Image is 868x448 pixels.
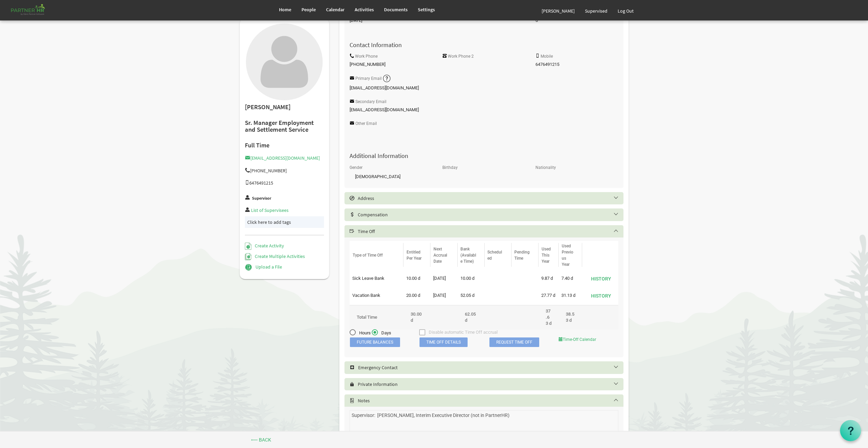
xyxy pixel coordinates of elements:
a: Supervised [580,1,613,20]
span: Supervised [585,8,607,14]
td: 282.25 column header Used This Year [539,305,559,329]
td: 465.39 column header Bank (Available Time) [458,305,485,329]
span: Select [350,398,354,403]
td: 27.77 d is template cell column header Used This Year [539,288,559,303]
label: Primary Email [355,76,382,81]
h4: Contact Information [344,42,623,48]
td: is template cell column header Pending Time [512,271,539,286]
label: Gender [350,165,363,170]
span: Settings [418,6,435,13]
span: Select [350,229,354,234]
a: [PERSON_NAME] [536,1,580,20]
h5: [PHONE_NUMBER] [245,168,324,173]
a: Time-Off Calendar [559,337,596,342]
h4: Full Time [245,142,324,149]
td: is Command column column header [582,288,618,303]
td: 31.13 d is template cell column header Used Previous Year [559,288,582,303]
div: Click here to add tags [247,219,322,226]
td: 289.00 column header Used Previous Year [559,305,582,329]
a: Create Activity [245,243,284,249]
span: Calendar [326,6,344,13]
td: column header [582,305,618,329]
td: 20.00 d is template cell column header Entitled Per Year [403,288,430,303]
td: 9.87 d is template cell column header Used This Year [539,271,559,286]
a: Create Multiple Activities [245,253,305,259]
td: column header Type of Time Off [350,305,403,329]
span: Pending Time [514,250,530,261]
span: Hours [350,330,371,336]
h5: Notes [350,398,629,403]
span: People [301,6,316,13]
span: Used This Year [542,247,551,264]
td: column header Next Accrual Date [430,305,457,329]
td: 10.00 d is template cell column header Bank (Available Time) [458,271,485,286]
h5: Address [350,196,629,201]
img: question-sm.png [383,74,391,83]
span: Entitled Per Year [407,250,422,261]
td: is Command column column header [582,271,618,286]
img: User with no profile picture [246,24,323,100]
a: [EMAIL_ADDRESS][DOMAIN_NAME] [245,155,320,161]
td: 52.05 d is template cell column header Bank (Available Time) [458,288,485,303]
label: Supervisor [252,196,271,201]
td: Vacation Bank column header Type of Time Off [350,288,403,303]
td: 7.40 d is template cell column header Used Previous Year [559,271,582,286]
label: Secondary Email [355,100,386,104]
a: Upload a File [245,264,282,270]
h5: Private Information [350,381,629,387]
span: Bank (Available Time) [460,247,476,264]
span: Select [350,212,354,217]
span: Documents [384,6,408,13]
td: 0.00 column header Pending Time [512,305,539,329]
span: Time Off Details [420,337,468,347]
a: List of Supervisees [251,207,289,213]
span: Future Balances [350,337,400,347]
img: Upload a File [245,264,252,271]
h5: 6476491215 [245,180,324,186]
td: 8/31/2025 column header Next Accrual Date [430,288,457,303]
td: is template cell column header Pending Time [512,288,539,303]
a: Request Time Off [489,337,539,347]
label: Nationality [535,165,556,170]
a: Log Out [613,1,639,20]
textarea: Supervisor: [PERSON_NAME], Interim Executive Director (not in PartnerHR) [350,410,618,441]
h2: [PERSON_NAME] [245,104,324,111]
td: 30.00 column header Entitled Per Year [403,305,430,329]
h5: Time Off [350,229,629,234]
span: Next Accrual Date [433,247,447,264]
label: Work Phone [355,54,378,59]
img: Create Multiple Activities [245,253,252,260]
button: History [587,274,616,283]
h5: Emergency Contact [350,365,629,370]
span: Select [350,196,354,201]
span: Used Previous Year [562,244,573,267]
img: Create Activity [245,243,251,250]
label: Work Phone 2 [448,54,474,59]
span: Select [350,365,355,370]
span: Days [372,330,391,336]
label: Other Email [355,121,377,126]
td: Sick Leave Bank column header Type of Time Off [350,271,403,286]
label: Mobile [541,54,553,59]
h2: Sr. Manager Employment and Settlement Service [245,119,324,133]
h4: Additional Information [344,153,623,159]
span: Home [279,6,291,13]
td: 9/1/2024 column header Next Accrual Date [430,271,457,286]
span: Activities [355,6,374,13]
span: Scheduled [487,250,502,261]
td: 0.00 column header Scheduled [485,305,512,329]
td: is template cell column header Scheduled [485,271,512,286]
span: Type of Time Off [353,253,383,258]
span: Select [350,382,354,387]
button: History [587,291,616,300]
label: Birthday [442,165,458,170]
h5: Compensation [350,212,629,217]
td: 10.00 d is template cell column header Entitled Per Year [403,271,430,286]
td: is template cell column header Scheduled [485,288,512,303]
